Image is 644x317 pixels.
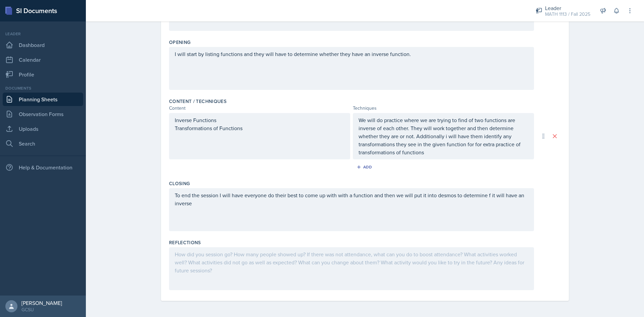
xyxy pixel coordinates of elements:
div: Content [169,105,350,112]
div: GCSU [21,306,62,313]
div: [PERSON_NAME] [21,300,62,306]
div: Leader [545,4,590,12]
div: Documents [3,85,83,91]
label: Reflections [169,239,201,246]
label: Closing [169,180,190,187]
p: Transformations of Functions [175,124,344,132]
div: Add [358,164,372,170]
p: Inverse Functions [175,116,344,124]
p: We will do practice where we are trying to find of two functions are inverse of each other. They ... [359,116,528,156]
a: Dashboard [3,38,83,52]
button: Add [354,162,376,172]
a: Calendar [3,53,83,66]
label: Content / Techniques [169,98,226,105]
label: Opening [169,39,191,46]
a: Planning Sheets [3,93,83,106]
a: Observation Forms [3,107,83,121]
a: Uploads [3,122,83,136]
p: To end the session I will have everyone do their best to come up with with a function and then we... [175,191,528,207]
div: Help & Documentation [3,161,83,174]
div: MATH 1113 / Fall 2025 [545,11,590,18]
div: Leader [3,31,83,37]
p: I will start by listing functions and they will have to determine whether they have an inverse fu... [175,50,528,58]
a: Search [3,137,83,150]
a: Profile [3,68,83,81]
div: Techniques [353,105,534,112]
